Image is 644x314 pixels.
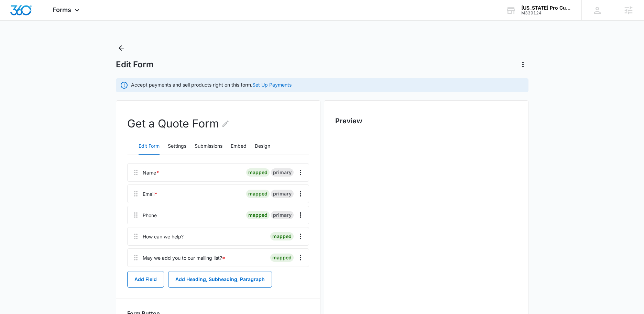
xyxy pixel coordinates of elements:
[521,11,571,15] div: account id
[295,252,306,263] button: Overflow Menu
[246,168,270,177] div: mapped
[143,233,184,240] div: How can we help?
[295,210,306,221] button: Overflow Menu
[255,138,270,155] button: Design
[270,254,294,262] div: mapped
[252,82,292,88] a: Set Up Payments
[195,138,222,155] button: Submissions
[127,271,164,288] button: Add Field
[295,167,306,178] button: Overflow Menu
[168,271,272,288] button: Add Heading, Subheading, Paragraph
[143,254,225,261] div: May we add you to our mailing list?
[131,81,292,88] p: Accept payments and sell products right on this form.
[127,115,230,132] h2: Get a Quote Form
[53,6,71,13] span: Forms
[270,232,294,240] div: mapped
[143,190,157,198] div: Email
[271,168,294,177] div: primary
[143,212,157,219] div: Phone
[143,169,159,176] div: Name
[271,190,294,198] div: primary
[335,116,517,126] h2: Preview
[295,188,306,199] button: Overflow Menu
[246,190,270,198] div: mapped
[271,211,294,219] div: primary
[116,59,154,70] h1: Edit Form
[139,138,160,155] button: Edit Form
[517,59,528,70] button: Actions
[221,115,230,132] button: Edit Form Name
[521,5,571,11] div: account name
[168,138,186,155] button: Settings
[246,211,270,219] div: mapped
[295,231,306,242] button: Overflow Menu
[231,138,247,155] button: Embed
[116,43,127,54] button: Back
